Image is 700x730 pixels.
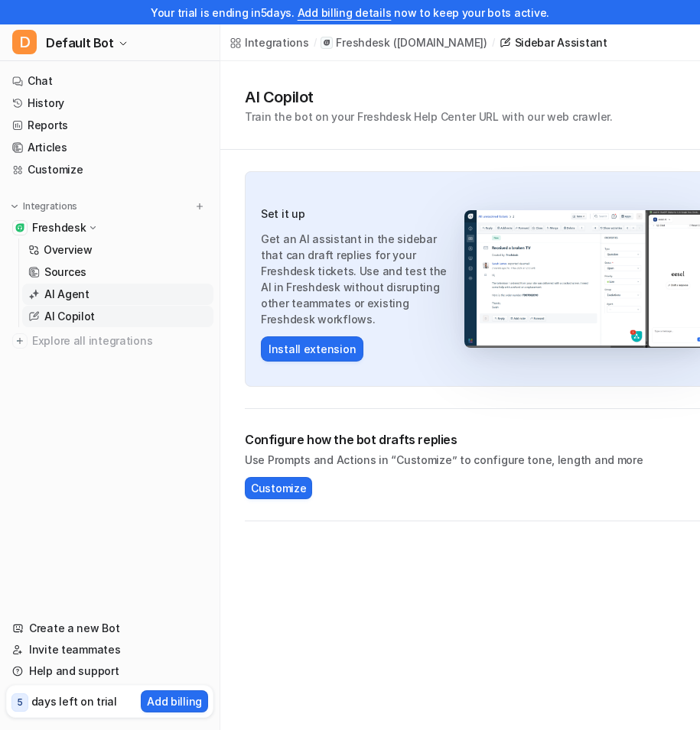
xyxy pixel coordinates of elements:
h3: Set it up [261,206,449,222]
button: Install extension [261,336,363,362]
a: AI Agent [22,284,213,305]
p: AI Copilot [44,309,95,324]
span: Default Bot [46,32,114,54]
p: Integrations [23,200,77,213]
span: D [12,30,37,54]
p: ( [DOMAIN_NAME] ) [393,35,487,50]
p: Get an AI assistant in the sidebar that can draft replies for your Freshdesk tickets. Use and tes... [261,231,449,327]
a: Create a new Bot [6,618,213,639]
p: Sources [44,264,86,280]
span: Customize [251,480,306,496]
a: Customize [6,159,213,180]
h1: AI Copilot [245,86,613,109]
a: Integrations [230,34,309,50]
p: Add billing [147,693,202,709]
button: Integrations [6,199,82,214]
div: Integrations [245,34,309,50]
a: Sidebar Assistant [500,34,607,50]
a: Articles [6,137,213,158]
a: Chat [6,70,213,92]
p: 5 [17,696,23,709]
span: / [492,36,495,50]
button: Add billing [141,690,208,712]
img: expand menu [9,201,20,212]
a: Invite teammates [6,639,213,660]
img: menu_add.svg [194,201,205,212]
span: Explore all integrations [32,329,207,353]
a: Overview [22,239,213,261]
a: History [6,92,213,114]
p: AI Agent [44,287,90,302]
a: Explore all integrations [6,330,213,352]
a: AI Copilot [22,306,213,327]
img: Freshdesk [15,223,24,232]
a: Reports [6,115,213,136]
a: Help and support [6,660,213,682]
p: days left on trial [31,693,117,709]
img: explore all integrations [12,333,28,349]
a: Add billing details [298,6,392,19]
p: Overview [44,242,93,258]
button: Customize [245,477,312,499]
a: Freshdesk([DOMAIN_NAME]) [321,35,487,50]
p: Freshdesk [336,35,389,50]
div: Sidebar Assistant [515,34,607,50]
span: / [314,36,317,50]
p: Train the bot on your Freshdesk Help Center URL with our web crawler. [245,109,613,125]
a: Sources [22,261,213,283]
p: Freshdesk [32,220,86,235]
